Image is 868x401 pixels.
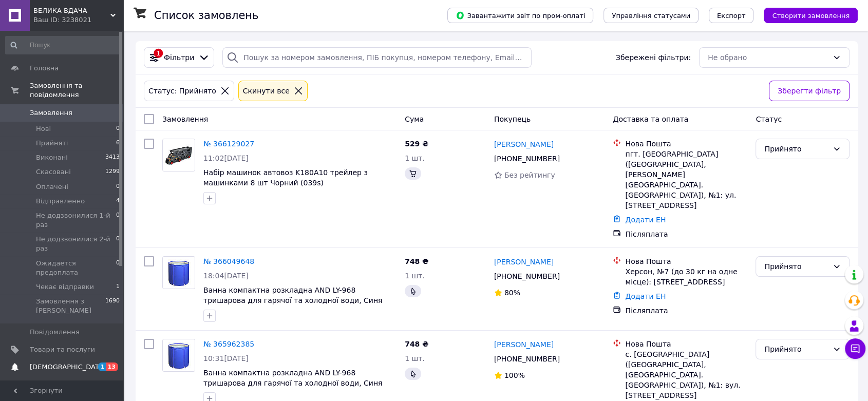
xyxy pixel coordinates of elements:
span: Cума [405,115,424,123]
span: Скасовані [36,167,71,177]
span: Не додзвонилися 2-й раз [36,235,116,253]
span: 4 [116,197,120,206]
span: 100% [504,371,525,379]
span: 1 [116,282,120,292]
span: Завантажити звіт по пром-оплаті [456,11,585,20]
span: Прийняті [36,139,68,148]
span: 0 [116,259,120,277]
span: Експорт [717,12,746,20]
div: Післяплата [625,305,747,316]
div: Не обрано [708,52,828,63]
div: [PHONE_NUMBER] [492,269,562,283]
span: 529 ₴ [405,140,428,148]
button: Чат з покупцем [845,338,865,359]
a: [PERSON_NAME] [494,257,554,267]
button: Експорт [709,8,754,23]
div: с. [GEOGRAPHIC_DATA] ([GEOGRAPHIC_DATA], [GEOGRAPHIC_DATA]. [GEOGRAPHIC_DATA]), №1: вул. [STREET_... [625,349,747,400]
span: 0 [116,235,120,253]
span: Збережені фільтри: [616,52,691,63]
span: Виконані [36,153,68,162]
span: Не додзвонилися 1-й раз [36,211,116,230]
span: Без рейтингу [504,171,555,179]
div: Післяплата [625,229,747,239]
span: 1 шт. [405,272,425,280]
span: 748 ₴ [405,257,428,265]
button: Управління статусами [603,8,699,23]
a: № 366049648 [203,257,254,265]
a: Фото товару [162,256,195,289]
a: Додати ЕН [625,216,666,224]
span: 3413 [105,153,120,162]
span: 0 [116,182,120,192]
span: 1299 [105,167,120,177]
span: 10:31[DATE] [203,354,249,362]
div: Статус: Прийнято [146,85,218,97]
span: 0 [116,211,120,230]
span: [DEMOGRAPHIC_DATA] [30,362,106,372]
button: Завантажити звіт по пром-оплаті [447,8,593,23]
span: 11:02[DATE] [203,154,249,162]
span: Статус [756,115,782,123]
span: 1 шт. [405,354,425,362]
div: Нова Пошта [625,339,747,349]
span: 80% [504,289,520,297]
span: Повідомлення [30,328,80,337]
div: Прийнято [764,261,828,272]
span: 1 шт. [405,154,425,162]
a: № 366129027 [203,140,254,148]
span: Управління статусами [612,12,690,20]
span: Покупець [494,115,531,123]
span: 6 [116,139,120,148]
span: 1 [98,362,106,371]
span: Замовлення [162,115,208,123]
div: Нова Пошта [625,256,747,266]
a: Фото товару [162,339,195,372]
button: Зберегти фільтр [769,81,850,101]
img: Фото товару [163,339,195,371]
div: [PHONE_NUMBER] [492,352,562,366]
button: Створити замовлення [764,8,858,23]
input: Пошук [5,36,121,54]
span: Чекає відправки [36,282,94,292]
div: Прийнято [764,143,828,155]
span: Замовлення з [PERSON_NAME] [36,297,105,315]
span: 18:04[DATE] [203,272,249,280]
span: Ожидается предоплата [36,259,116,277]
span: Фільтри [164,52,194,63]
input: Пошук за номером замовлення, ПІБ покупця, номером телефону, Email, номером накладної [222,47,532,68]
div: Прийнято [764,343,828,355]
span: Відправленно [36,197,85,206]
span: 748 ₴ [405,340,428,348]
span: Оплачені [36,182,68,192]
span: Замовлення та повідомлення [30,81,123,100]
span: ВЕЛИКА ВДАЧА [33,6,110,15]
span: 0 [116,124,120,133]
a: [PERSON_NAME] [494,139,554,149]
span: Доставка та оплата [613,115,688,123]
div: Cкинути все [241,85,292,97]
span: Зберегти фільтр [778,85,841,97]
a: Ванна компактна розкладна AND LY-968 тришарова для гарячої та холодної води, Синя (042t) [203,286,382,315]
span: 1690 [105,297,120,315]
div: Херсон, №7 (до 30 кг на одне місце): [STREET_ADDRESS] [625,266,747,287]
h1: Список замовлень [154,9,258,22]
div: Ваш ID: 3238021 [33,15,123,25]
div: пгт. [GEOGRAPHIC_DATA] ([GEOGRAPHIC_DATA], [PERSON_NAME][GEOGRAPHIC_DATA]. [GEOGRAPHIC_DATA]), №1... [625,149,747,211]
a: [PERSON_NAME] [494,339,554,350]
span: Нові [36,124,51,133]
img: Фото товару [163,257,195,289]
span: Замовлення [30,108,72,118]
a: № 365962385 [203,340,254,348]
a: Створити замовлення [753,11,858,19]
span: Створити замовлення [772,12,850,20]
a: Ванна компактна розкладна AND LY-968 тришарова для гарячої та холодної води, Синя (042t) [203,369,382,397]
span: Товари та послуги [30,345,95,354]
a: Набір машинок автовоз K180A10 трейлер з машинками 8 шт Чорний (039s) [203,168,368,187]
a: Фото товару [162,139,195,171]
a: Додати ЕН [625,292,666,300]
div: [PHONE_NUMBER] [492,151,562,166]
span: 13 [106,362,118,371]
